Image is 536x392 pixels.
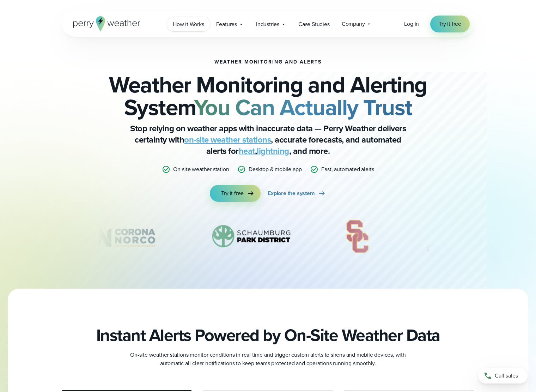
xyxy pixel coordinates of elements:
span: Explore the system [268,189,315,198]
img: Corona-Norco-Unified-School-District.svg [68,219,168,254]
div: 9 of 12 [336,219,379,254]
a: How it Works [167,17,210,31]
strong: You Can Actually Trust [194,91,412,124]
a: Explore the system [268,185,326,202]
a: on-site weather stations [184,133,271,146]
img: University-of-Southern-California-USC.svg [336,219,379,254]
a: Try it free [210,185,261,202]
span: Industries [256,20,279,29]
img: Schaumburg-Park-District-1.svg [202,219,302,254]
p: On-site weather station [173,165,229,174]
span: Case Studies [298,20,330,29]
a: heat [239,145,255,157]
div: slideshow [97,219,439,258]
div: 7 of 12 [68,219,168,254]
span: Features [216,20,237,29]
span: Company [342,20,365,28]
h2: Weather Monitoring and Alerting System [97,73,439,119]
span: Try it free [439,20,461,28]
a: lightning [257,145,289,157]
p: Desktop & mobile app [249,165,301,174]
a: Call sales [478,368,528,384]
a: Try it free [430,16,470,32]
div: 8 of 12 [202,219,302,254]
p: Fast, automated alerts [321,165,374,174]
span: Log in [404,20,419,28]
p: On-site weather stations monitor conditions in real time and trigger custom alerts to sirens and ... [127,351,409,368]
h2: Instant Alerts Powered by On-Site Weather Data [96,325,440,345]
div: 10 of 12 [413,219,477,254]
span: How it Works [173,20,204,29]
img: Cabot-Citrus-Farms.svg [413,219,477,254]
h1: Weather Monitoring and Alerts [214,59,322,65]
a: Log in [404,20,419,28]
a: Case Studies [292,17,336,31]
span: Call sales [495,372,518,380]
span: Try it free [221,189,244,198]
p: Stop relying on weather apps with inaccurate data — Perry Weather delivers certainty with , accur... [127,123,409,157]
